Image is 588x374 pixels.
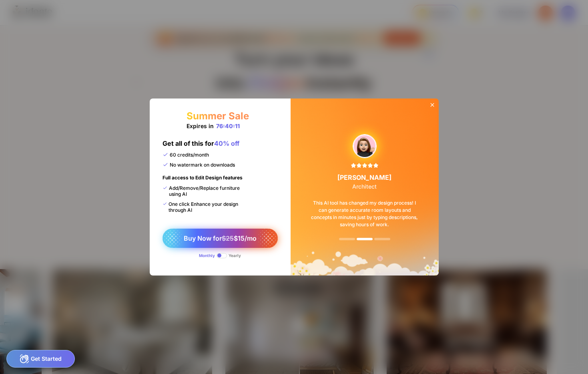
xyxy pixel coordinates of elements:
[353,135,376,158] img: upgradeReviewAvtar-4.png
[163,152,209,158] div: 60 credits/month
[301,190,429,238] div: This AI tool has changed my design process! I can generate accurate room layouts and concepts in ...
[229,253,241,258] div: Yearly
[163,139,239,152] div: Get all of this for
[163,201,248,213] div: One click Enhance your design through AI
[184,234,257,242] span: Buy Now for $15/mo
[187,123,240,129] div: Expires in
[163,185,248,197] div: Add/Remove/Replace furniture using AI
[199,253,215,258] div: Monthly
[163,162,235,168] div: No watermark on downloads
[222,234,234,242] span: $25
[163,175,243,185] div: Full access to Edit Design features
[291,99,439,275] img: summerSaleBg.png
[216,123,240,129] div: 76:40:11
[187,110,249,122] div: Summer Sale
[352,183,377,190] span: Architect
[214,139,239,147] span: 40% off
[6,350,75,368] div: Get Started
[337,173,391,190] div: [PERSON_NAME]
